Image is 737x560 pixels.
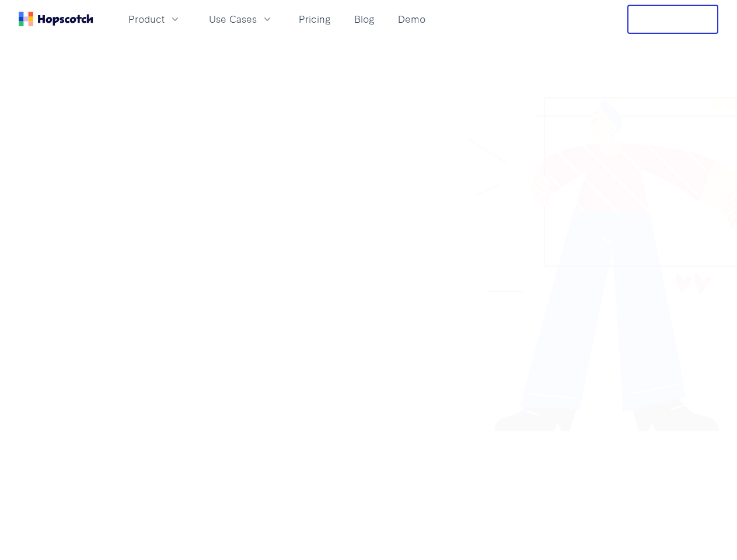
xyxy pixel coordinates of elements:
[202,9,280,29] button: Use Cases
[19,12,93,26] a: Home
[209,12,257,26] span: Use Cases
[121,9,188,29] button: Product
[627,5,718,34] button: Free Trial
[128,12,165,26] span: Product
[393,9,430,29] a: Demo
[294,9,336,29] a: Pricing
[350,9,379,29] a: Blog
